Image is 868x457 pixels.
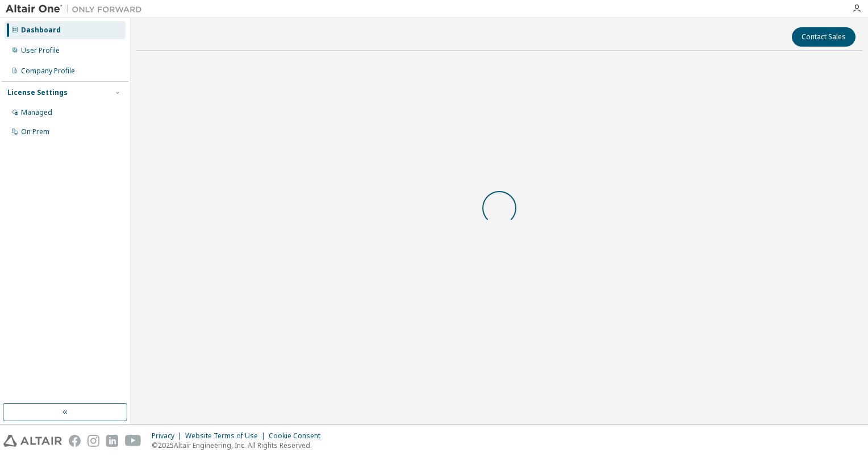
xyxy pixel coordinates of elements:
img: instagram.svg [87,435,99,447]
div: Managed [21,108,52,117]
div: Cookie Consent [269,431,327,441]
div: User Profile [21,46,60,55]
div: Privacy [152,431,185,441]
img: linkedin.svg [106,435,118,447]
div: Company Profile [21,67,75,76]
img: altair_logo.svg [3,435,62,447]
div: On Prem [21,127,49,136]
p: © 2025 Altair Engineering, Inc. All Rights Reserved. [152,441,327,450]
img: Altair One [6,3,148,15]
img: youtube.svg [125,435,141,447]
div: License Settings [7,88,68,97]
div: Dashboard [21,26,61,35]
button: Contact Sales [792,27,856,47]
div: Website Terms of Use [185,431,269,441]
img: facebook.svg [69,435,81,447]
